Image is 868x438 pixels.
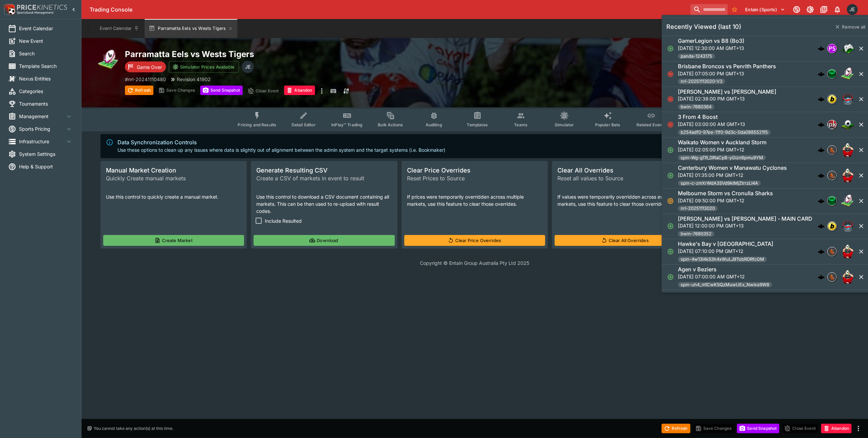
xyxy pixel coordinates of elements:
[678,63,776,70] h6: Brisbane Broncos vs Penrith Panthers
[828,146,836,154] img: sportingsolutions.jpeg
[678,266,717,273] h6: Agen v Beziers
[818,121,825,128] img: logo-cerberus.svg
[407,166,542,174] span: Clear Price Overrides
[19,125,65,132] span: Sports Pricing
[90,6,688,13] div: Trading Console
[256,166,392,174] span: Generate Resulting CSV
[827,120,837,129] div: pricekinetics
[818,147,825,153] div: cerberus
[292,122,316,127] span: Detail Editor
[678,240,773,248] h6: Hawke's Bay v [GEOGRAPHIC_DATA]
[828,247,836,256] img: sportingsolutions.jpeg
[19,150,73,158] span: System Settings
[841,92,854,106] img: mma.png
[19,88,73,95] span: Categories
[678,256,767,263] span: spin-4w13I4kS3h4xWuLJ9TobRDRfcGM
[828,171,836,180] img: sportingsolutions.jpeg
[667,274,674,280] svg: Open
[845,2,860,17] button: James Edlin
[426,122,442,127] span: Auditing
[514,122,528,127] span: Teams
[106,166,241,174] span: Manual Market Creation
[232,107,717,131] div: Event type filters
[828,222,836,231] img: bwin.png
[17,11,54,14] img: Sportsbook Management
[818,198,825,204] img: logo-cerberus.svg
[678,273,772,280] p: [DATE] 07:00:00 AM GMT+12
[169,61,239,73] button: Simulator Prices Available
[818,45,825,52] img: logo-cerberus.svg
[19,25,73,32] span: Event Calendar
[828,120,836,129] img: pricekinetics.png
[19,113,65,120] span: Management
[841,169,854,182] img: rugby_union.png
[818,274,825,280] img: logo-cerberus.svg
[2,3,16,16] img: PriceKinetics Logo
[741,4,789,15] button: Select Tenant
[818,71,825,77] div: cerberus
[818,45,825,52] div: cerberus
[106,193,241,200] p: Use this control to quickly create a manual market.
[827,44,837,53] div: pandascore
[828,70,836,78] img: nrl.png
[667,172,674,179] svg: Open
[827,94,837,104] div: bwin
[557,166,693,174] span: Clear All Overrides
[667,147,674,153] svg: Open
[636,122,666,127] span: Related Events
[81,259,868,267] p: Copyright © Entain Group Australia Pty Ltd 2025
[667,71,674,77] svg: Closed
[678,146,767,153] p: [DATE] 02:05:00 PM GMT+12
[96,19,143,38] button: Event Calendar
[595,122,621,127] span: Popular Bets
[818,223,825,230] div: cerberus
[791,3,803,16] button: Connected to PK
[177,76,211,83] p: Revision 41902
[818,198,825,204] div: cerberus
[831,3,844,16] button: Notifications
[678,78,725,85] span: nrl-20251113020-V3
[662,424,690,433] button: Refresh
[678,205,718,212] span: nrl-20251113020
[404,235,545,246] button: Clear Price Overrides
[678,180,761,187] span: spin-c-zmXrWdA3SVd9ktMjZtrrzLI4A
[667,248,674,255] svg: Open
[94,425,173,432] p: You cannot take any action(s) at this time.
[678,53,715,60] span: panda-1243175
[827,145,837,155] div: sportingsolutions
[555,122,574,127] span: Simulator
[818,172,825,179] div: cerberus
[667,96,674,103] svg: Closed
[818,223,825,230] img: logo-cerberus.svg
[284,87,315,93] span: Mark an event as closed and abandoned.
[841,118,854,131] img: soccer.png
[318,86,326,96] button: more
[125,86,153,95] button: Refresh
[818,274,825,280] div: cerberus
[667,198,674,204] svg: Suspended
[678,164,787,171] h6: Canterbury Women v Manawatu Cyclones
[818,147,825,153] img: logo-cerberus.svg
[137,63,162,71] p: Game Over
[17,5,67,10] img: PriceKinetics
[678,154,766,161] span: spin-Wg-gTR_0IRaCpB-yGizn6pmu9YM
[821,424,852,431] span: Mark an event as closed and abandoned.
[818,96,825,103] div: cerberus
[242,61,254,73] div: James Edlin
[284,86,315,95] button: Abandon
[827,171,837,180] div: sportingsolutions
[827,196,837,206] div: nrl
[678,104,714,110] span: bwin-7680364
[557,193,693,207] p: If values were temporarily overridden across event and all markets, use this feature to clear tho...
[678,190,773,197] h6: Melbourne Storm vs Cronulla Sharks
[407,174,542,182] span: Reset Prices to Source
[827,69,837,79] div: nrl
[678,248,773,255] p: [DATE] 07:10:00 PM GMT+12
[19,100,73,107] span: Tournaments
[106,174,241,182] span: Quickly Create manual markets
[667,121,674,128] svg: Closed
[804,3,816,16] button: Toggle light/dark mode
[828,44,836,53] img: pandascore.png
[98,49,119,71] img: rugby_league.png
[678,37,744,44] h6: GamerLegion vs B8 (Bo3)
